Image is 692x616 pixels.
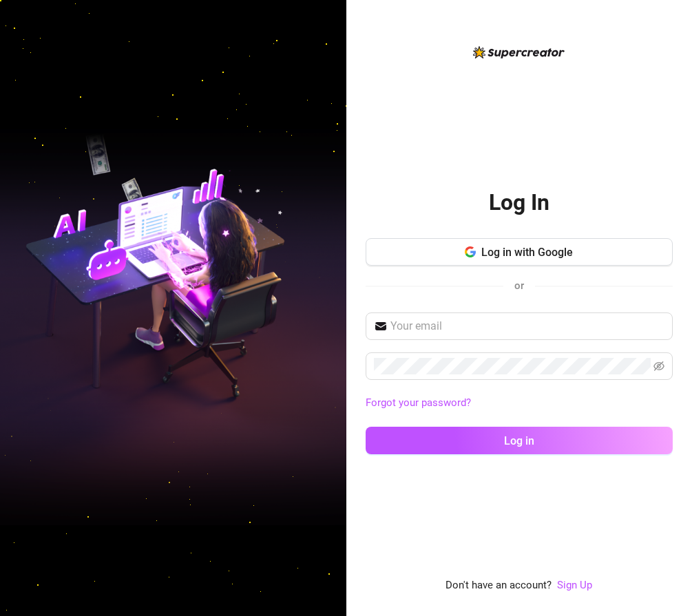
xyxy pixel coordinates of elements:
[366,427,673,454] button: Log in
[445,577,552,594] span: Don't have an account?
[489,189,549,217] h2: Log In
[390,318,664,334] input: Your email
[514,279,524,292] span: or
[504,434,534,447] span: Log in
[473,46,565,59] img: logo-BBDzfeDw.svg
[366,395,673,412] a: Forgot your password?
[366,238,673,266] button: Log in with Google
[653,361,664,372] span: eye-invisible
[557,579,592,591] a: Sign Up
[481,246,573,259] span: Log in with Google
[366,396,471,409] a: Forgot your password?
[557,577,592,594] a: Sign Up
